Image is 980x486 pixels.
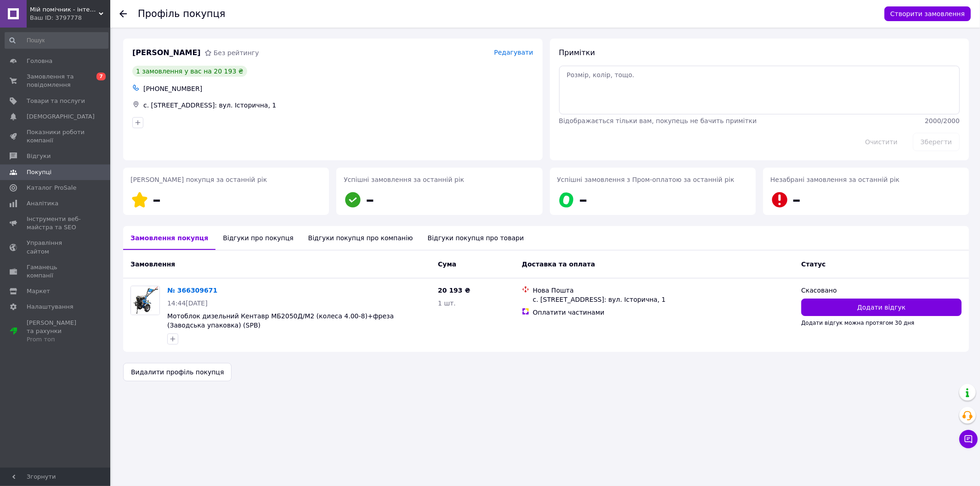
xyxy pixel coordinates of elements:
[142,82,535,95] div: [PHONE_NUMBER]
[438,260,456,268] span: Cума
[579,190,588,209] span: –
[30,14,110,22] div: Ваш ID: 3797778
[27,57,52,65] span: Головна
[132,66,247,77] div: 1 замовлення у вас на 20 193 ₴
[801,299,962,316] button: Додати відгук
[27,335,85,344] div: Prom топ
[27,199,58,208] span: Аналітика
[925,117,960,124] span: 2000 / 2000
[793,190,801,209] span: –
[420,226,531,250] div: Відгуки покупця про товари
[138,8,226,19] h1: Профіль покупця
[130,286,160,315] a: Фото товару
[130,176,267,183] span: [PERSON_NAME] покупця за останній рік
[801,286,962,295] div: Скасовано
[27,184,76,192] span: Каталог ProSale
[559,117,757,124] span: Відображається тільки вам, покупець не бачить примітки
[27,215,85,232] span: Інструменти веб-майстра та SEO
[27,263,85,280] span: Гаманець компанії
[30,6,99,14] span: Мій помічник - інтернет магазин
[533,308,794,317] div: Оплатити частинами
[167,312,394,329] a: Мотоблок дизельний Кентавр МБ2050Д/М2 (колеса 4.00-8)+фреза (Заводська упаковка) (SPB)
[5,32,108,49] input: Пошук
[301,226,420,250] div: Відгуки покупця про компанію
[559,48,595,57] span: Примітки
[27,168,51,176] span: Покупці
[27,239,85,255] span: Управління сайтом
[119,9,127,18] div: Повернутися назад
[123,226,215,250] div: Замовлення покупця
[27,152,51,160] span: Відгуки
[770,176,900,183] span: Незабрані замовлення за останній рік
[801,260,826,268] span: Статус
[366,190,374,209] span: –
[214,49,259,57] span: Без рейтингу
[215,226,300,250] div: Відгуки про покупця
[27,97,85,105] span: Товари та послуги
[27,128,85,145] span: Показники роботи компанії
[167,300,208,307] span: 14:44[DATE]
[130,260,175,268] span: Замовлення
[167,287,217,294] a: № 366309671
[438,287,470,294] span: 20 193 ₴
[142,99,535,112] div: с. [STREET_ADDRESS]: вул. Історична, 1
[557,176,735,183] span: Успішні замовлення з Пром-оплатою за останній рік
[857,303,906,312] span: Додати відгук
[884,6,971,21] button: Створити замовлення
[153,190,161,209] span: –
[27,287,50,295] span: Маркет
[96,73,106,80] span: 7
[27,319,85,344] span: [PERSON_NAME] та рахунки
[533,295,794,304] div: с. [STREET_ADDRESS]: вул. Історична, 1
[27,113,95,121] span: [DEMOGRAPHIC_DATA]
[131,286,159,315] img: Фото товару
[123,363,232,381] button: Видалити профіль покупця
[959,430,978,448] button: Чат з покупцем
[801,320,914,326] span: Додати відгук можна протягом 30 дня
[344,176,464,183] span: Успішні замовлення за останній рік
[27,303,74,311] span: Налаштування
[522,260,595,268] span: Доставка та оплата
[533,286,794,295] div: Нова Пошта
[494,49,533,56] span: Редагувати
[27,73,85,89] span: Замовлення та повідомлення
[438,300,456,307] span: 1 шт.
[132,48,201,58] span: [PERSON_NAME]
